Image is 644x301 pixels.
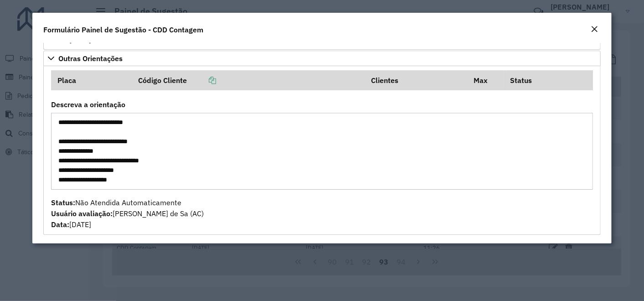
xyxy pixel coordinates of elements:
[51,35,69,44] strong: Data:
[58,55,123,62] span: Outras Orientações
[51,71,132,90] th: Placa
[43,51,601,66] a: Outras Orientações
[591,26,598,33] em: Fechar
[51,198,204,229] span: Não Atendida Automaticamente [PERSON_NAME] de Sa (AC) [DATE]
[132,71,365,90] th: Código Cliente
[51,198,75,207] strong: Status:
[588,24,601,36] button: Close
[43,24,203,35] h4: Formulário Painel de Sugestão - CDD Contagem
[504,71,592,90] th: Status
[51,209,113,218] strong: Usuário avaliação:
[187,76,216,85] a: Copiar
[51,220,69,229] strong: Data:
[51,13,204,44] span: Não Atendida Automaticamente [PERSON_NAME] de Sa (AC) [DATE]
[43,66,601,235] div: Outras Orientações
[365,71,467,90] th: Clientes
[51,99,125,110] label: Descreva a orientação
[467,71,504,90] th: Max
